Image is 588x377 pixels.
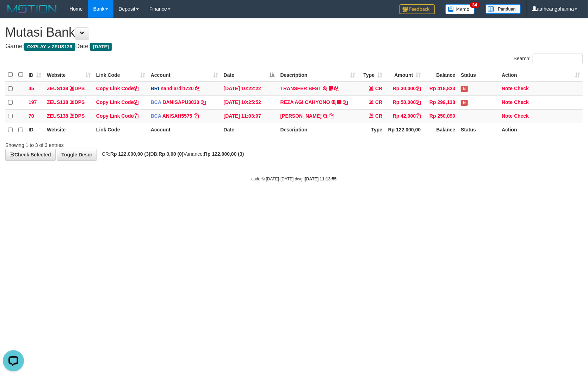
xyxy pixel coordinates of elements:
th: Status [458,123,499,137]
th: Balance [423,68,458,82]
a: ZEUS138 [47,99,68,105]
h4: Game: Date: [5,43,583,50]
span: BCA [151,113,161,119]
span: Has Note [461,86,468,92]
th: Type: activate to sort column ascending [358,68,385,82]
a: TRANSFER BFST [280,86,322,91]
th: Date: activate to sort column descending [221,68,278,82]
img: Feedback.jpg [400,4,435,14]
span: [DATE] [90,43,112,51]
a: Copy Link Code [96,99,139,105]
td: Rp 250,090 [423,109,458,123]
span: BCA [151,99,161,105]
th: Balance [423,123,458,137]
th: Description [278,123,358,137]
th: Status [458,68,499,82]
th: Link Code [93,123,148,137]
td: DPS [44,95,93,109]
span: 70 [29,113,34,119]
th: Amount: activate to sort column ascending [385,68,423,82]
strong: Rp 0,00 (0) [159,151,184,157]
th: Website [44,123,93,137]
a: REZA AGI CAHYONO [280,99,330,105]
a: ANISAH5575 [162,113,192,119]
a: DANISAPU3030 [162,99,199,105]
span: 197 [29,99,37,105]
a: nandiardi1720 [161,86,194,91]
th: Date [221,123,278,137]
a: Copy Link Code [96,113,139,119]
a: Copy nandiardi1720 to clipboard [195,86,200,91]
th: Account: activate to sort column ascending [148,68,221,82]
a: Copy Link Code [96,86,139,91]
span: CR [375,99,382,105]
a: Copy Rp 50,000 to clipboard [416,99,421,105]
a: Copy Rp 30,000 to clipboard [416,86,421,91]
a: [PERSON_NAME] [280,113,322,119]
th: Rp 122.000,00 [385,123,423,137]
span: CR [375,86,382,91]
small: code © [DATE]-[DATE] dwg | [252,177,337,181]
td: [DATE] 11:03:07 [221,109,278,123]
th: Website: activate to sort column ascending [44,68,93,82]
a: Check [514,99,529,105]
td: [DATE] 10:25:52 [221,95,278,109]
a: ZEUS138 [47,113,68,119]
span: Has Note [461,100,468,106]
td: DPS [44,82,93,96]
th: Type [358,123,385,137]
a: Check [514,86,529,91]
td: Rp 50,000 [385,95,423,109]
th: Action: activate to sort column ascending [499,68,583,82]
span: CR [375,113,382,119]
a: Copy TEGUH YULIAN to clipboard [329,113,334,119]
td: Rp 299,138 [423,95,458,109]
td: [DATE] 10:22:22 [221,82,278,96]
th: Description: activate to sort column ascending [278,68,358,82]
h1: Mutasi Bank [5,25,583,39]
a: Note [502,86,513,91]
a: Copy TRANSFER BFST to clipboard [334,86,339,91]
span: 34 [470,2,479,8]
img: MOTION_logo.png [5,4,59,14]
a: Copy Rp 42,000 to clipboard [416,113,421,119]
a: Copy REZA AGI CAHYONO to clipboard [343,99,348,105]
a: Check [514,113,529,119]
span: BRI [151,86,159,91]
a: ZEUS138 [47,86,68,91]
th: Action [499,123,583,137]
td: Rp 418,823 [423,82,458,96]
a: Toggle Descr [57,149,97,161]
button: Open LiveChat chat widget [3,3,24,24]
a: Copy ANISAH5575 to clipboard [194,113,199,119]
a: Copy DANISAPU3030 to clipboard [201,99,206,105]
img: panduan.png [485,4,521,14]
td: Rp 30,000 [385,82,423,96]
a: Note [502,99,513,105]
strong: [DATE] 11:13:55 [305,177,336,181]
td: Rp 42,000 [385,109,423,123]
th: Account [148,123,221,137]
th: ID [26,123,44,137]
a: Check Selected [5,149,56,161]
th: Link Code: activate to sort column ascending [93,68,148,82]
a: Note [502,113,513,119]
label: Search: [514,54,583,64]
th: ID: activate to sort column ascending [26,68,44,82]
td: DPS [44,109,93,123]
span: OXPLAY > ZEUS138 [24,43,75,51]
span: 45 [29,86,34,91]
div: Showing 1 to 3 of 3 entries [5,139,240,149]
strong: Rp 122.000,00 (3) [204,151,244,157]
strong: Rp 122.000,00 (3) [110,151,150,157]
img: Button%20Memo.svg [445,4,475,14]
input: Search: [533,54,583,64]
span: CR: DB: Variance: [98,151,244,157]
